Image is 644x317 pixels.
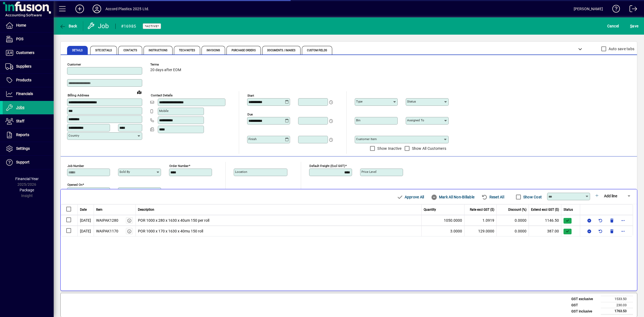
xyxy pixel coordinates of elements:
span: Instructions [149,49,167,52]
button: Profile [88,4,105,14]
td: POR 1000 x 170 x 1630 x 40mu 150 roll [136,226,422,236]
div: [PERSON_NAME] [574,5,603,13]
button: More options [619,216,627,225]
td: 0.0000 [497,215,529,226]
span: Mark All Non-Billable [431,193,474,201]
span: POS [16,37,23,41]
span: Terms [150,63,182,66]
a: Home [3,19,54,32]
span: Site Details [95,49,112,52]
label: Show Cost [522,194,542,200]
span: 3.0000 [450,228,462,234]
label: Auto save tabs [608,46,635,52]
span: Quantity [424,207,436,212]
div: #16985 [121,22,136,31]
span: Discount (%) [508,207,526,212]
td: 1533.50 [601,296,633,302]
mat-label: Order number [169,164,189,168]
span: Status [563,207,573,212]
mat-label: Type [356,100,363,103]
button: Mark All Non-Billable [429,192,477,202]
label: Show Inactive [376,146,401,151]
span: ave [630,22,638,30]
td: 387.00 [529,226,561,236]
button: Add [71,4,88,14]
mat-label: Job number [67,164,84,168]
button: More options [619,227,627,235]
mat-label: Country [68,134,79,137]
span: Description [138,207,154,212]
button: Back [58,21,79,31]
span: Invoicing [207,49,220,52]
span: Date [80,207,87,212]
a: Reports [3,128,54,142]
td: GST exclusive [569,296,601,302]
mat-label: Mobile [159,109,169,113]
span: Contacts [123,49,137,52]
mat-label: Location [235,170,247,174]
a: Financials [3,87,54,101]
mat-label: Sold by [119,170,130,174]
span: Jobs [16,105,24,110]
span: Tech Notes [179,49,195,52]
a: Products [3,74,54,87]
span: Back [59,24,77,28]
span: Staff [16,119,24,123]
span: Financial Year [15,177,39,181]
button: Reset All [479,192,506,202]
mat-label: Status [407,100,416,103]
span: Home [16,23,26,27]
td: [DATE] [78,215,94,226]
button: Cancel [606,21,620,31]
span: Reset All [481,193,504,201]
td: [DATE] [78,226,94,236]
span: Add line [604,194,617,198]
a: View on map [135,88,144,96]
mat-label: Opened On [67,183,82,187]
mat-label: Customer Item [356,137,377,141]
button: Save [629,21,640,31]
span: Products [16,78,31,82]
mat-label: Due [247,112,253,116]
mat-label: Bin [356,118,360,122]
td: 1.0919 [464,215,497,226]
span: 1050.0000 [444,218,462,223]
span: Approve All [397,193,424,201]
mat-label: Start [247,94,254,97]
button: Approve All [394,192,426,202]
a: Support [3,156,54,169]
td: 129.0000 [464,226,497,236]
a: Settings [3,142,54,155]
a: Suppliers [3,60,54,73]
mat-label: Finish [248,137,257,141]
div: WAIPAK1170 [96,228,118,234]
a: Logout [625,1,637,19]
span: S [630,24,632,28]
td: 0.0000 [497,226,529,236]
span: 20 days after EOM [150,68,181,72]
a: POS [3,32,54,46]
td: GST [569,302,601,308]
a: Knowledge Base [608,1,620,19]
a: Customers [3,46,54,60]
td: 1763.53 [601,308,633,315]
a: Staff [3,115,54,128]
app-page-header-button: Back [54,21,83,31]
mat-label: Default Freight (excl GST) [309,164,345,168]
span: Support [16,160,30,164]
td: 1146.50 [529,215,561,226]
span: Custom Fields [307,49,327,52]
span: Purchase Orders [232,49,256,52]
mat-label: Price Level [361,170,376,174]
span: Package [20,188,34,192]
span: Financials [16,92,33,96]
label: Show All Customers [411,146,447,151]
td: 230.03 [601,302,633,308]
td: POR 1000 x 280 x 1630 x 40um 150 per roll [136,215,422,226]
div: Job [87,22,110,30]
span: Customers [16,50,34,55]
span: Item [96,207,103,212]
mat-label: Opened by [119,189,134,192]
span: Cancel [607,22,619,30]
span: Rate excl GST ($) [470,207,494,212]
